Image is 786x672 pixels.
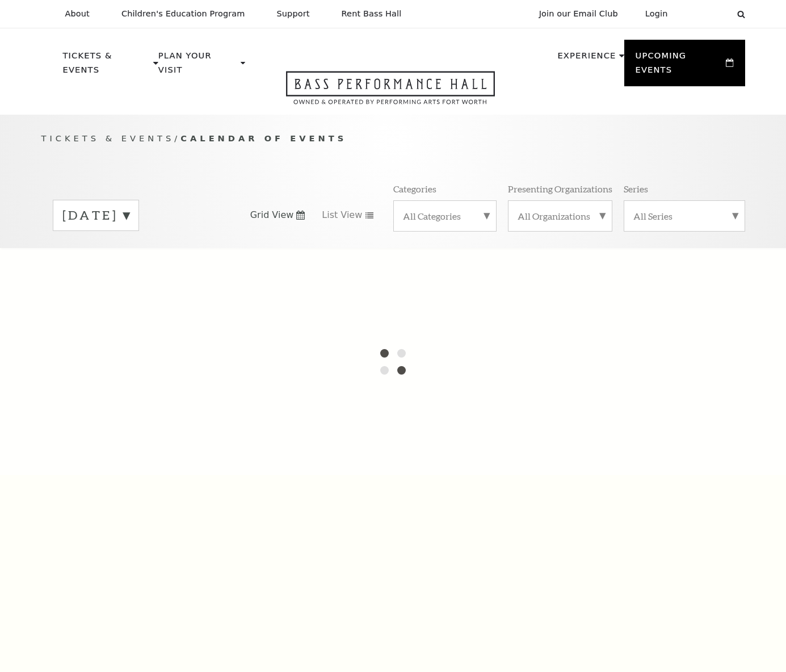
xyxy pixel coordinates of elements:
[41,132,745,146] p: /
[636,49,724,83] p: Upcoming Events
[41,133,175,143] span: Tickets & Events
[250,209,294,221] span: Grid View
[65,9,90,19] p: About
[686,9,726,19] select: Select:
[633,210,735,222] label: All Series
[393,183,436,195] p: Categories
[557,49,616,69] p: Experience
[62,207,129,224] label: [DATE]
[277,9,310,19] p: Support
[342,9,402,19] p: Rent Bass Hall
[63,49,151,83] p: Tickets & Events
[508,183,612,195] p: Presenting Organizations
[518,210,603,222] label: All Organizations
[180,133,347,143] span: Calendar of Events
[403,210,487,222] label: All Categories
[624,183,648,195] p: Series
[158,49,238,83] p: Plan Your Visit
[121,9,245,19] p: Children's Education Program
[322,209,362,221] span: List View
